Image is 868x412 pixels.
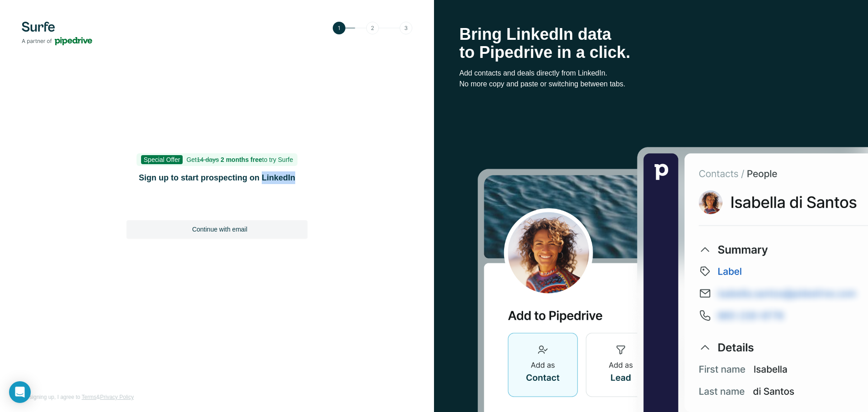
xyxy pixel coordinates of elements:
a: Privacy Policy [100,394,134,400]
span: Get to try Surfe [186,156,293,163]
p: Add contacts and deals directly from LinkedIn. [459,68,843,79]
span: By signing up, I agree to [22,394,80,400]
b: 2 months free [221,156,262,163]
s: 14 days [197,156,219,163]
iframe: Sign in with Google Button [122,196,312,216]
span: Special Offer [141,155,183,164]
h1: Sign up to start prospecting on LinkedIn [127,171,307,184]
div: Open Intercom Messenger [9,381,31,403]
span: & [96,394,100,400]
p: No more copy and paste or switching between tabs. [459,79,843,90]
h1: Bring LinkedIn data to Pipedrive in a click. [459,25,843,62]
a: Terms [82,394,97,400]
img: Surfe Stock Photo - Selling good vibes [477,146,868,412]
img: Step 1 [333,22,412,34]
img: Surfe's logo [22,22,92,45]
span: Continue with email [192,225,247,234]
